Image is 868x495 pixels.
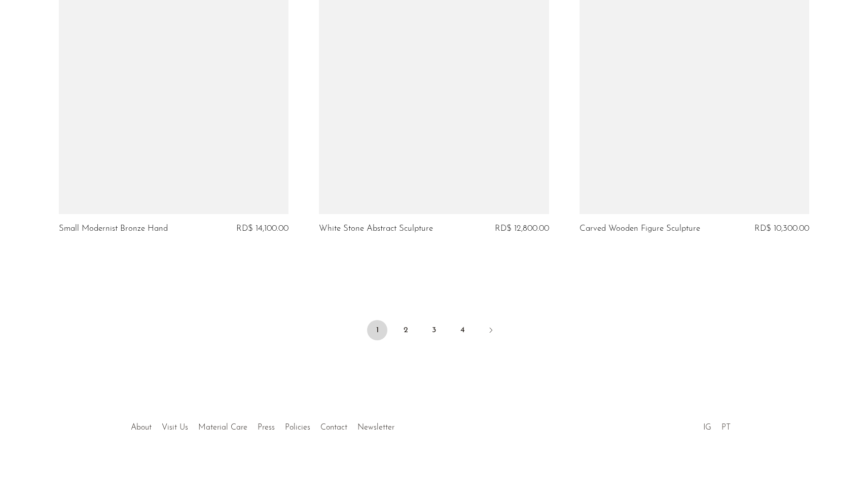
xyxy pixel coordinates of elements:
a: Small Modernist Bronze Hand [59,224,168,233]
a: About [131,423,152,432]
a: White Stone Abstract Sculpture [319,224,433,233]
a: Press [258,423,275,432]
a: 3 [424,320,444,340]
a: Contact [320,423,347,432]
span: RD$ 12,800.00 [495,224,549,233]
a: Policies [285,423,310,432]
a: IG [703,423,711,432]
span: 1 [367,320,387,340]
a: Material Care [198,423,247,432]
a: Visit Us [162,423,188,432]
a: PT [721,423,731,432]
a: 2 [395,320,416,340]
a: Carved Wooden Figure Sculpture [580,224,700,233]
span: RD$ 10,300.00 [754,224,809,233]
a: 4 [452,320,473,340]
ul: Quick links [126,415,400,435]
ul: Social Medias [698,415,736,435]
span: RD$ 14,100.00 [236,224,288,233]
a: Next [481,320,501,342]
